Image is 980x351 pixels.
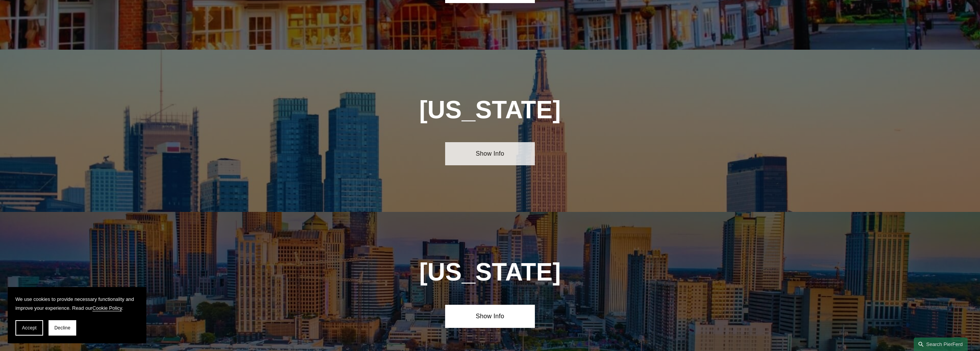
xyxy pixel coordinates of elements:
[8,287,146,343] section: Cookie banner
[378,96,602,124] h1: [US_STATE]
[445,142,535,165] a: Show Info
[92,305,122,311] a: Cookie Policy
[49,320,76,336] button: Decline
[914,338,968,351] a: Search this site
[15,320,43,336] button: Accept
[15,295,139,312] p: We use cookies to provide necessary functionality and improve your experience. Read our .
[54,325,70,331] span: Decline
[22,325,37,331] span: Accept
[445,305,535,328] a: Show Info
[378,258,602,286] h1: [US_STATE]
